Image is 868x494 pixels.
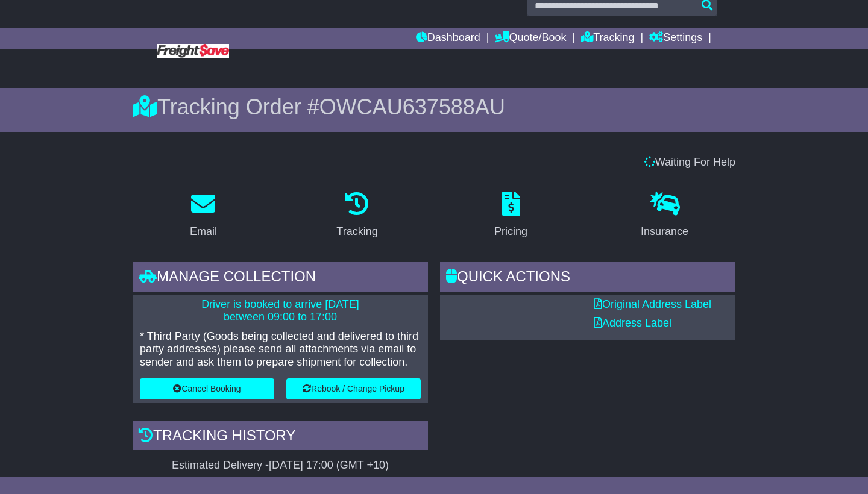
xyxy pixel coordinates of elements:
[286,378,421,399] button: Rebook / Change Pickup
[133,459,428,472] div: Estimated Delivery -
[633,187,696,244] a: Insurance
[440,262,735,295] div: Quick Actions
[495,28,566,49] a: Quote/Book
[641,224,688,240] div: Insurance
[157,44,229,58] img: Freight Save
[494,224,527,240] div: Pricing
[133,262,428,295] div: Manage collection
[133,94,735,120] div: Tracking Order #
[127,156,741,169] div: Waiting For Help
[486,187,535,244] a: Pricing
[416,28,480,49] a: Dashboard
[649,28,702,49] a: Settings
[319,95,505,119] span: OWCAU637588AU
[581,28,634,49] a: Tracking
[140,330,421,369] p: * Third Party (Goods being collected and delivered to third party addresses) please send all atta...
[140,298,421,324] p: Driver is booked to arrive [DATE] between 09:00 to 17:00
[133,421,428,454] div: Tracking history
[190,224,217,240] div: Email
[329,187,385,244] a: Tracking
[336,224,377,240] div: Tracking
[269,459,389,472] div: [DATE] 17:00 (GMT +10)
[594,298,711,310] a: Original Address Label
[594,317,671,329] a: Address Label
[140,378,274,399] button: Cancel Booking
[182,187,225,244] a: Email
